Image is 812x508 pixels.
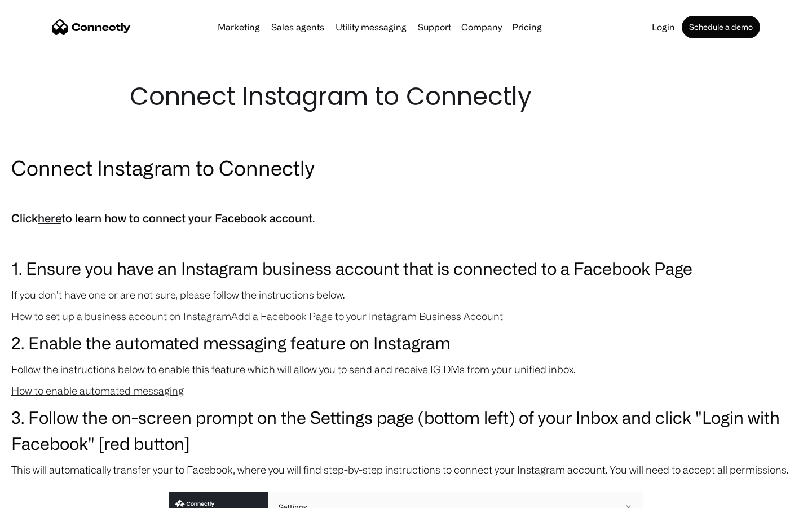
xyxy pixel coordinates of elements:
[11,154,801,182] h2: Connect Instagram to Connectly
[11,404,801,456] h3: 3. Follow the on-screen prompt on the Settings page (bottom left) of your Inbox and click "Login ...
[267,23,329,32] a: Sales agents
[11,330,801,356] h3: 2. Enable the automated messaging feature on Instagram
[11,255,801,281] h3: 1. Ensure you have an Instagram business account that is connected to a Facebook Page
[23,488,68,504] ul: Language list
[231,310,503,322] a: Add a Facebook Page to your Instagram Business Account
[413,23,456,32] a: Support
[507,23,546,32] a: Pricing
[11,310,231,322] a: How to set up a business account on Instagram
[11,287,801,303] p: If you don't have one or are not sure, please follow the instructions below.
[11,187,801,203] p: ‍
[38,212,61,225] a: here
[461,19,502,35] div: Company
[11,209,801,228] h5: Click to learn how to connect your Facebook account.
[331,23,411,32] a: Utility messaging
[647,23,679,32] a: Login
[11,234,801,249] p: ‍
[682,16,760,38] a: Schedule a demo
[11,361,801,377] p: Follow the instructions below to enable this feature which will allow you to send and receive IG ...
[213,23,264,32] a: Marketing
[130,79,682,114] h1: Connect Instagram to Connectly
[11,488,68,504] aside: Language selected: English
[11,385,184,396] a: How to enable automated messaging
[11,462,801,478] p: This will automatically transfer your to Facebook, where you will find step-by-step instructions ...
